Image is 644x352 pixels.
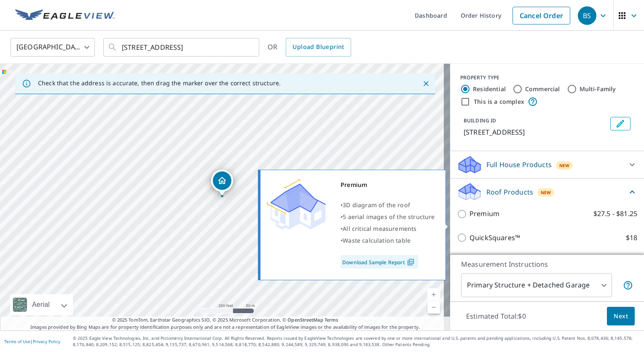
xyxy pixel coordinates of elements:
[474,97,524,106] label: This is a complex
[427,301,440,314] a: Current Level 17, Zoom Out
[459,307,533,325] p: Estimated Total: $0
[593,208,637,219] p: $27.5 - $81.25
[73,335,640,348] p: © 2025 Eagle View Technologies, Inc. and Pictometry International Corp. All Rights Reserved. Repo...
[464,117,496,124] p: BUILDING ID
[112,317,338,324] span: © 2025 TomTom, Earthstar Geographics SIO, © 2025 Microsoft Corporation, ©
[470,208,499,219] p: Premium
[525,85,560,93] label: Commercial
[461,259,633,269] p: Measurement Instructions
[341,255,418,268] a: Download Sample Report
[343,236,411,244] span: Waste calculation table
[343,225,416,233] span: All critical measurements
[513,7,570,24] a: Cancel Order
[610,117,631,130] button: Edit building 1
[10,294,73,315] div: Aerial
[30,294,52,315] div: Aerial
[614,311,628,322] span: Next
[33,338,60,344] a: Privacy Policy
[267,179,326,230] img: Premium
[292,42,344,52] span: Upload Blueprint
[287,317,323,323] a: OpenStreetMap
[580,85,616,93] label: Multi-Family
[457,182,637,202] div: Roof ProductsNew
[405,258,416,266] img: Pdf Icon
[341,223,435,235] div: •
[325,317,338,323] a: Terms
[473,85,506,93] label: Residential
[38,79,281,87] p: Check that the address is accurate, then drag the marker over the correct structure.
[211,170,233,196] div: Dropped pin, building 1, Residential property, 100 Courtland Cir Powder Springs, GA 30127
[486,160,552,170] p: Full House Products
[623,280,633,290] span: Your report will include the primary structure and a detached garage if one exists.
[486,187,533,197] p: Roof Products
[4,338,30,344] a: Terms of Use
[268,38,351,57] div: OR
[421,78,432,89] button: Close
[607,307,635,326] button: Next
[4,339,60,344] p: |
[559,162,570,169] span: New
[286,38,351,57] a: Upload Blueprint
[122,35,242,59] input: Search by address or latitude-longitude
[457,154,637,175] div: Full House ProductsNew
[464,127,607,137] p: [STREET_ADDRESS]
[341,235,435,246] div: •
[11,35,95,59] div: [GEOGRAPHIC_DATA]
[341,199,435,211] div: •
[15,9,115,22] img: EV Logo
[578,6,596,25] div: BS
[341,211,435,223] div: •
[460,74,634,81] div: PROPERTY TYPE
[461,273,612,297] div: Primary Structure + Detached Garage
[341,179,435,191] div: Premium
[626,233,637,243] p: $18
[343,213,435,221] span: 5 aerial images of the structure
[541,189,551,196] span: New
[343,201,410,209] span: 3D diagram of the roof
[470,233,520,243] p: QuickSquares™
[427,288,440,301] a: Current Level 17, Zoom In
